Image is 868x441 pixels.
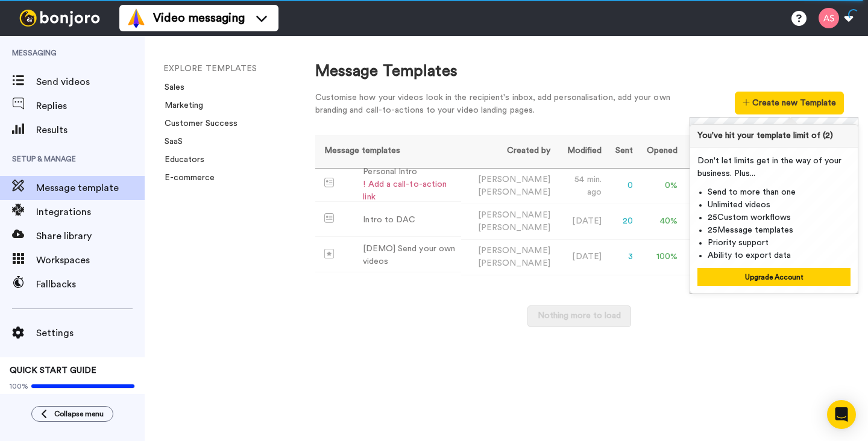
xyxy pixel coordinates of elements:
button: Create new Template [735,92,844,114]
td: 0 % [638,168,682,204]
span: Message template [36,181,145,195]
td: [DATE] [555,239,606,275]
td: 40 % [638,204,682,239]
button: Collapse menu [31,406,113,422]
span: Results [36,123,145,137]
th: Created by [461,135,555,168]
div: You've hit your template limit of (2) [690,125,858,148]
th: Message templates [315,135,461,168]
li: Send to more than one [708,186,851,199]
li: Ability to export data [708,249,851,262]
li: 25 Custom workflows [708,211,851,224]
td: 0 % [682,204,725,239]
img: Message-temps.svg [324,178,335,187]
span: Fallbacks [36,277,145,292]
li: Priority support [708,237,851,249]
span: Integrations [36,205,145,219]
a: E-commerce [157,174,215,182]
img: Message-temps.svg [324,213,335,223]
div: ! Add a call-to-action link [363,178,456,204]
div: Message Templates [315,60,844,83]
div: [DEMO] Send your own videos [363,243,456,268]
img: bj-logo-header-white.svg [14,10,105,27]
td: 54 min. ago [555,168,606,204]
a: Sales [157,83,184,92]
td: [PERSON_NAME] [461,168,555,204]
p: Don't let limits get in the way of your business. Plus... [697,155,851,180]
span: Workspaces [36,253,145,267]
a: SaaS [157,137,183,146]
th: Viewed [682,135,725,168]
button: Upgrade Account [697,268,851,286]
li: 25 Message templates [708,224,851,237]
span: Settings [36,326,145,340]
span: [PERSON_NAME] [478,259,550,267]
span: Collapse menu [54,409,104,419]
td: 0 [606,168,638,204]
th: Opened [638,135,682,168]
span: [PERSON_NAME] [478,224,550,232]
a: Educators [157,155,204,164]
span: QUICK START GUIDE [10,366,96,375]
div: Intro to DAC [363,214,415,227]
span: Share library [36,229,145,243]
td: 100 % [682,239,725,275]
div: Open Intercom Messenger [827,400,856,429]
img: vm-color.svg [127,8,146,28]
button: Nothing more to load [527,305,631,327]
th: Modified [555,135,606,168]
td: 100 % [638,239,682,275]
div: Personal Intro [363,166,456,178]
td: [DATE] [555,204,606,239]
div: Customise how your videos look in the recipient's inbox, add personalisation, add your own brandi... [315,92,689,117]
td: 0 % [682,168,725,204]
a: Customer Success [157,119,237,128]
td: 3 [606,239,638,275]
span: [PERSON_NAME] [478,188,550,196]
li: Unlimited videos [708,199,851,211]
td: [PERSON_NAME] [461,204,555,239]
td: 20 [606,204,638,239]
span: Send videos [36,75,145,89]
img: demo-template.svg [324,249,334,258]
span: Replies [36,99,145,113]
li: EXPLORE TEMPLATES [163,63,326,75]
span: Video messaging [153,10,245,27]
span: 100% [10,381,28,391]
td: [PERSON_NAME] [461,239,555,275]
a: Marketing [157,101,203,110]
th: Sent [606,135,638,168]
